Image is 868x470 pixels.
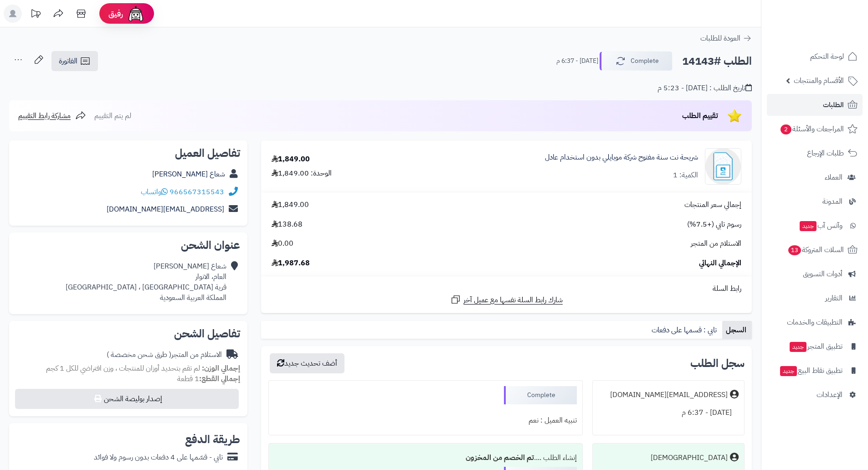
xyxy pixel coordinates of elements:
span: جديد [780,366,797,376]
a: الطلبات [767,94,863,116]
div: Complete [504,386,577,404]
div: [EMAIL_ADDRESS][DOMAIN_NAME] [610,390,728,400]
button: أضف تحديث جديد [270,353,344,373]
a: العودة للطلبات [700,33,752,44]
a: التقارير [767,287,863,309]
a: أدوات التسويق [767,263,863,285]
div: تنبيه العميل : نعم [274,412,576,429]
div: الاستلام من المتجر [107,350,222,360]
span: تطبيق نقاط البيع [779,364,842,377]
span: 1,987.68 [272,258,310,269]
a: الفاتورة [51,51,98,71]
a: شريحة نت سنة مفتوح شركة موبايلي بدون استخدام عادل [545,152,698,163]
span: السلات المتروكة [787,243,844,256]
small: [DATE] - 6:37 م [556,57,598,66]
div: شعاع [PERSON_NAME] العام، الانوار قرية [GEOGRAPHIC_DATA] ، [GEOGRAPHIC_DATA] المملكة العربية السع... [66,261,226,303]
span: التطبيقات والخدمات [787,316,842,329]
span: رسوم تابي (+7.5%) [687,219,741,230]
a: طلبات الإرجاع [767,142,863,164]
h2: طريقة الدفع [185,434,240,445]
span: تطبيق المتجر [789,340,842,353]
h2: تفاصيل العميل [16,148,240,159]
span: الإجمالي النهائي [699,258,741,269]
span: لوحة التحكم [810,50,844,63]
a: العملاء [767,166,863,188]
span: 1,849.00 [272,200,309,210]
a: الإعدادات [767,384,863,406]
span: وآتس آب [799,219,842,232]
a: [EMAIL_ADDRESS][DOMAIN_NAME] [107,204,224,215]
a: تطبيق المتجرجديد [767,336,863,357]
small: 1 قطعة [177,373,240,384]
div: الوحدة: 1,849.00 [272,168,332,179]
h2: الطلب #14143 [682,52,752,71]
span: 138.68 [272,219,303,230]
img: 1724162032-Generic-SIM-450x450-90x90.png [705,148,741,185]
a: تابي : قسمها على دفعات [648,321,722,339]
span: ( طرق شحن مخصصة ) [107,349,171,360]
h2: تفاصيل الشحن [16,328,240,339]
a: واتساب [141,186,168,197]
img: logo-2.png [806,18,859,37]
div: إنشاء الطلب .... [274,449,576,467]
a: التطبيقات والخدمات [767,311,863,333]
span: العودة للطلبات [700,33,740,44]
span: تقييم الطلب [682,110,718,121]
a: وآتس آبجديد [767,215,863,237]
span: المدونة [822,195,842,208]
a: السلات المتروكة13 [767,239,863,261]
a: تطبيق نقاط البيعجديد [767,360,863,382]
div: [DATE] - 6:37 م [598,404,739,422]
span: الطلبات [823,98,844,111]
div: تاريخ الطلب : [DATE] - 5:23 م [657,83,752,93]
span: 13 [788,245,801,255]
h3: سجل الطلب [690,358,745,369]
button: إصدار بوليصة الشحن [15,389,239,409]
span: الأقسام والمنتجات [794,74,844,87]
h2: عنوان الشحن [16,240,240,251]
strong: إجمالي القطع: [199,373,240,384]
div: رابط السلة [265,284,748,294]
a: تحديثات المنصة [24,5,47,25]
a: المدونة [767,191,863,212]
span: الاستلام من المتجر [691,238,741,249]
div: تابي - قسّمها على 4 دفعات بدون رسوم ولا فوائد [94,452,223,463]
div: الكمية: 1 [673,170,698,181]
div: 1,849.00 [272,154,310,165]
a: 966567315543 [169,186,224,197]
span: المراجعات والأسئلة [780,123,844,135]
span: الفاتورة [59,56,77,67]
a: مشاركة رابط التقييم [18,110,86,121]
span: 2 [780,124,791,134]
span: لم تقم بتحديد أوزان للمنتجات ، وزن افتراضي للكل 1 كجم [46,363,200,374]
img: ai-face.png [127,5,145,23]
a: المراجعات والأسئلة2 [767,118,863,140]
a: السجل [722,321,752,339]
span: جديد [790,342,806,352]
span: الإعدادات [817,388,842,401]
b: تم الخصم من المخزون [466,452,534,463]
span: جديد [800,221,817,231]
strong: إجمالي الوزن: [202,363,240,374]
div: [DEMOGRAPHIC_DATA] [651,453,728,463]
button: Complete [600,52,673,71]
span: العملاء [825,171,842,184]
span: إجمالي سعر المنتجات [684,200,741,210]
span: أدوات التسويق [803,268,842,280]
span: طلبات الإرجاع [807,147,844,160]
span: التقارير [825,292,842,305]
span: 0.00 [272,238,293,249]
span: شارك رابط السلة نفسها مع عميل آخر [463,295,563,305]
span: لم يتم التقييم [94,110,131,121]
a: لوحة التحكم [767,46,863,67]
a: شعاع [PERSON_NAME] [152,169,225,180]
span: مشاركة رابط التقييم [18,110,71,121]
span: رفيق [108,8,123,19]
a: شارك رابط السلة نفسها مع عميل آخر [450,294,563,305]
